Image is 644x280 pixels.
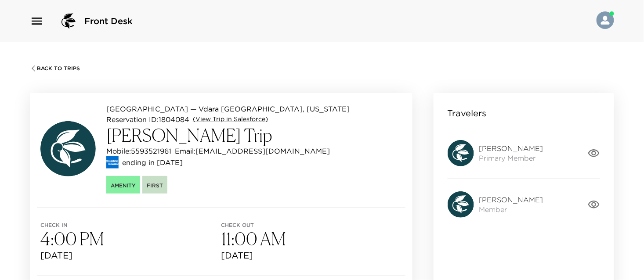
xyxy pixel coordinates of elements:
span: [PERSON_NAME] [479,144,543,153]
span: Check out [221,222,402,228]
span: First [147,182,163,189]
img: logo [58,11,79,32]
a: (View Trip in Salesforce) [193,115,268,124]
p: Mobile: 5593521961 [106,146,171,156]
span: Primary Member [479,153,543,163]
img: avatar.4afec266560d411620d96f9f038fe73f.svg [40,121,96,176]
img: avatar.4afec266560d411620d96f9f038fe73f.svg [448,140,474,166]
button: Back To Trips [30,65,80,72]
span: Member [479,205,543,214]
p: Travelers [448,107,487,119]
span: [PERSON_NAME] [479,195,543,205]
span: Front Desk [84,15,133,27]
img: credit card type [106,156,119,169]
span: Back To Trips [37,65,80,72]
p: Email: [EMAIL_ADDRESS][DOMAIN_NAME] [175,146,330,156]
span: Check in [40,222,221,228]
span: Amenity [111,182,136,189]
span: [DATE] [221,249,402,262]
img: User [597,11,614,29]
span: [DATE] [40,249,221,262]
p: Reservation ID: 1804084 [106,114,189,125]
h3: [PERSON_NAME] Trip [106,125,350,146]
img: avatar.4afec266560d411620d96f9f038fe73f.svg [448,191,474,218]
h3: 4:00 PM [40,228,221,249]
p: ending in [DATE] [122,157,183,168]
h3: 11:00 AM [221,228,402,249]
p: [GEOGRAPHIC_DATA] — Vdara [GEOGRAPHIC_DATA], [US_STATE] [106,104,350,114]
